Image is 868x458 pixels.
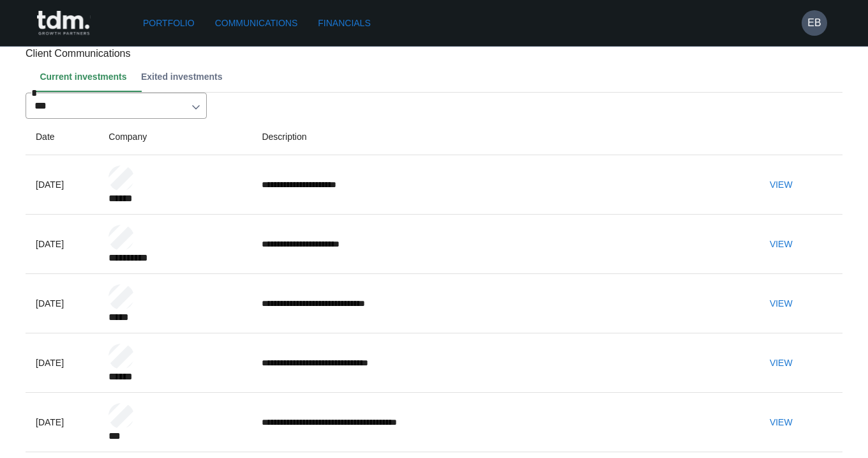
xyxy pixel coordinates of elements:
[26,46,842,61] p: Client Communications
[761,233,802,256] button: View
[26,274,98,333] td: [DATE]
[98,119,251,155] th: Company
[137,61,233,92] button: Exited investments
[761,351,802,375] button: View
[251,119,750,155] th: Description
[210,11,303,35] a: Communications
[138,11,200,35] a: Portfolio
[26,333,98,393] td: [DATE]
[26,215,98,274] td: [DATE]
[313,11,375,35] a: Financials
[36,61,137,92] button: Current investments
[26,119,98,155] th: Date
[802,10,827,36] button: EB
[26,393,98,452] td: [DATE]
[761,292,802,316] button: View
[26,155,98,215] td: [DATE]
[36,61,842,92] div: Client notes tab
[761,411,802,434] button: View
[761,173,802,197] button: View
[807,15,821,31] h6: EB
